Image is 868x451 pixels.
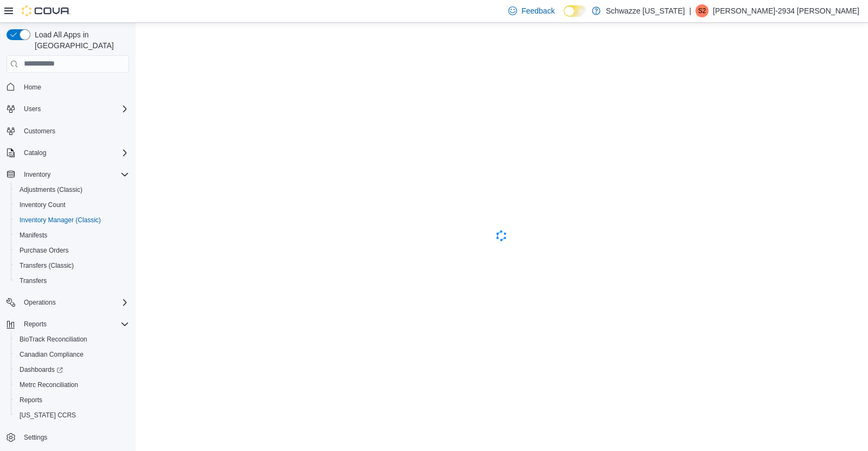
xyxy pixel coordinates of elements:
[15,244,73,257] a: Purchase Orders
[15,229,52,242] a: Manifests
[20,80,129,94] span: Home
[24,127,55,136] span: Customers
[30,29,129,51] span: Load All Apps in [GEOGRAPHIC_DATA]
[20,246,69,255] span: Purchase Orders
[22,5,71,16] img: Cova
[2,429,133,445] button: Settings
[564,5,586,17] input: Dark Mode
[20,168,55,181] button: Inventory
[15,409,80,422] a: [US_STATE] CCRS
[20,318,129,331] span: Reports
[689,4,691,17] p: |
[11,377,133,392] button: Metrc Reconciliation
[15,348,129,361] span: Canadian Compliance
[20,102,129,115] span: Users
[11,243,133,258] button: Purchase Orders
[15,244,129,257] span: Purchase Orders
[20,430,129,444] span: Settings
[521,5,554,16] span: Feedback
[20,168,129,181] span: Inventory
[20,231,47,240] span: Manifests
[15,333,129,346] span: BioTrack Reconciliation
[20,318,51,331] button: Reports
[24,320,47,328] span: Reports
[20,296,129,309] span: Operations
[20,296,60,309] button: Operations
[15,214,105,227] a: Inventory Manager (Classic)
[11,212,133,228] button: Inventory Manager (Classic)
[15,394,47,407] a: Reports
[11,362,133,377] a: Dashboards
[15,378,129,391] span: Metrc Reconciliation
[11,258,133,273] button: Transfers (Classic)
[24,298,56,307] span: Operations
[15,409,129,422] span: Washington CCRS
[20,216,101,224] span: Inventory Manager (Classic)
[15,198,129,211] span: Inventory Count
[24,105,41,113] span: Users
[15,348,88,361] a: Canadian Compliance
[2,317,133,332] button: Reports
[11,228,133,243] button: Manifests
[15,378,82,391] a: Metrc Reconciliation
[695,4,709,17] div: Steven-2934 Fuentes
[20,261,74,270] span: Transfers (Classic)
[24,83,41,92] span: Home
[15,363,67,376] a: Dashboards
[20,381,78,389] span: Metrc Reconciliation
[11,332,133,347] button: BioTrack Reconciliation
[20,185,82,194] span: Adjustments (Classic)
[11,273,133,288] button: Transfers
[713,4,859,17] p: [PERSON_NAME]-2934 [PERSON_NAME]
[11,392,133,408] button: Reports
[2,79,133,95] button: Home
[2,167,133,182] button: Inventory
[20,365,63,374] span: Dashboards
[20,201,66,209] span: Inventory Count
[15,333,92,346] a: BioTrack Reconciliation
[20,124,129,138] span: Customers
[24,149,46,157] span: Catalog
[20,146,129,159] span: Catalog
[24,433,47,442] span: Settings
[2,101,133,117] button: Users
[15,259,78,272] a: Transfers (Classic)
[20,396,42,404] span: Reports
[15,274,129,287] span: Transfers
[15,183,129,196] span: Adjustments (Classic)
[2,295,133,310] button: Operations
[15,363,129,376] span: Dashboards
[20,81,46,94] a: Home
[20,431,52,444] a: Settings
[2,123,133,139] button: Customers
[15,394,129,407] span: Reports
[20,102,45,115] button: Users
[15,183,87,196] a: Adjustments (Classic)
[15,274,51,287] a: Transfers
[20,146,50,159] button: Catalog
[606,4,685,17] p: Schwazze [US_STATE]
[698,4,706,17] span: S2
[24,170,50,179] span: Inventory
[15,198,70,211] a: Inventory Count
[11,347,133,362] button: Canadian Compliance
[2,145,133,160] button: Catalog
[20,411,76,420] span: [US_STATE] CCRS
[15,229,129,242] span: Manifests
[20,335,87,344] span: BioTrack Reconciliation
[20,276,47,285] span: Transfers
[11,408,133,423] button: [US_STATE] CCRS
[20,350,84,359] span: Canadian Compliance
[15,214,129,227] span: Inventory Manager (Classic)
[15,259,129,272] span: Transfers (Classic)
[11,182,133,197] button: Adjustments (Classic)
[11,197,133,212] button: Inventory Count
[564,17,564,17] span: Dark Mode
[20,125,60,138] a: Customers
